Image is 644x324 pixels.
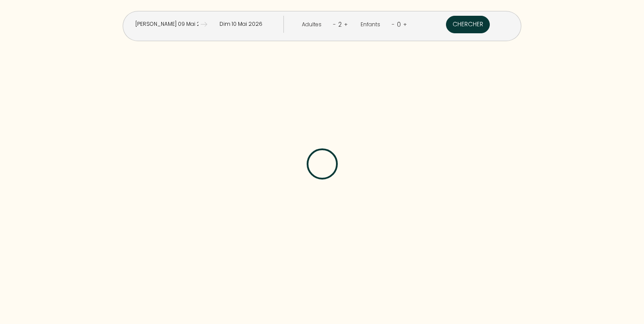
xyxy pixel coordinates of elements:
[344,20,348,28] a: +
[201,21,207,28] img: guests
[392,20,395,28] a: -
[403,20,407,28] a: +
[395,18,403,32] div: 0
[133,16,201,33] input: Arrivée
[207,16,275,33] input: Départ
[446,16,490,33] button: Chercher
[333,20,336,28] a: -
[336,18,344,32] div: 2
[302,21,325,29] div: Adultes
[361,21,383,29] div: Enfants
